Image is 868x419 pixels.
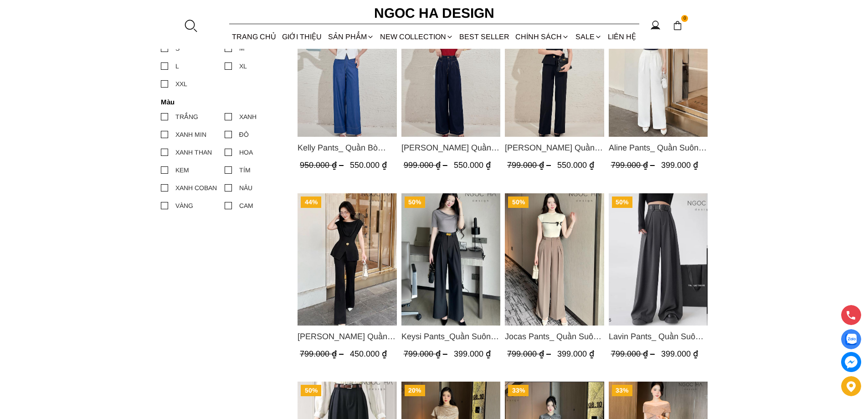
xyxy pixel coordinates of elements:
span: 399.000 ₫ [557,349,594,358]
img: Aline Pants_ Quần Suông Xếp Ly Mềm Q063 [608,5,708,137]
span: 950.000 ₫ [300,160,346,170]
div: SẢN PHẨM [325,25,377,49]
a: Product image - Lara Pants_ Quần Suông Trắng Q059 [505,5,604,137]
span: 450.000 ₫ [350,349,387,358]
div: L [175,61,179,71]
a: Link to Jenny Pants_ Quần Loe Dài Có Cạp Màu Đen Q061 [298,330,397,343]
a: Product image - Aline Pants_ Quần Suông Xếp Ly Mềm Q063 [608,5,708,137]
span: 999.000 ₫ [403,160,449,170]
span: Kelly Pants_ Quần Bò Suông Màu Xanh Q066 [298,141,397,154]
div: HOA [239,147,253,157]
span: 399.000 ₫ [453,349,490,358]
span: 550.000 ₫ [350,160,387,170]
span: 799.000 ₫ [611,349,657,358]
div: VÀNG [175,201,193,211]
a: TRANG CHỦ [229,25,279,49]
span: 799.000 ₫ [300,349,346,358]
img: Display image [845,334,857,345]
img: Keysi Pants_Quần Suông May Nhả Ly Q057 [401,193,500,326]
div: XANH MIN [175,129,206,140]
img: Jenny Pants_ Quần Loe Dài Có Cạp Màu Đen Q061 [298,193,397,326]
a: Link to Lavin Pants_ Quần Suông Rộng Bản Đai To Q045 [608,330,708,343]
a: Link to Kaytlyn Pants_ Quần Bò Suông Xếp LY Màu Xanh Đậm Q065 [401,141,500,154]
div: XANH [239,112,257,122]
span: 0 [681,15,688,22]
div: Chính sách [513,25,572,49]
img: Lavin Pants_ Quần Suông Rộng Bản Đai To Q045 [608,193,708,326]
div: TRẮNG [175,112,198,122]
a: BEST SELLER [457,25,513,49]
a: Display image [841,329,861,349]
div: ĐỎ [239,129,249,140]
a: Link to Kelly Pants_ Quần Bò Suông Màu Xanh Q066 [298,141,397,154]
span: Lavin Pants_ Quần Suông Rộng Bản Đai To Q045 [608,330,708,343]
img: Kelly Pants_ Quần Bò Suông Màu Xanh Q066 [298,5,397,137]
div: KEM [175,165,189,175]
a: Link to Keysi Pants_Quần Suông May Nhả Ly Q057 [401,330,500,343]
a: NEW COLLECTION [377,25,456,49]
span: 399.000 ₫ [661,160,698,170]
a: Link to Aline Pants_ Quần Suông Xếp Ly Mềm Q063 [608,141,708,154]
span: Jocas Pants_ Quần Suông Chiết Ly Kèm Đai Q051 [505,330,604,343]
div: XL [239,61,247,71]
span: 799.000 ₫ [403,349,449,358]
a: Product image - Kelly Pants_ Quần Bò Suông Màu Xanh Q066 [298,5,397,137]
span: [PERSON_NAME] Quần Bò Suông Xếp LY Màu Xanh Đậm Q065 [401,141,500,154]
a: messenger [841,352,861,372]
img: Jocas Pants_ Quần Suông Chiết Ly Kèm Đai Q051 [505,193,604,326]
h4: Màu [161,98,282,106]
div: NÂU [239,183,252,193]
span: Keysi Pants_Quần Suông May Nhả Ly Q057 [401,330,500,343]
img: Lara Pants_ Quần Suông Trắng Q059 [505,5,604,137]
span: 799.000 ₫ [611,160,657,170]
span: [PERSON_NAME] Quần Suông Trắng Q059 [505,141,604,154]
a: Link to Jocas Pants_ Quần Suông Chiết Ly Kèm Đai Q051 [505,330,604,343]
a: Product image - Keysi Pants_Quần Suông May Nhả Ly Q057 [401,193,500,326]
span: 550.000 ₫ [557,160,594,170]
img: Kaytlyn Pants_ Quần Bò Suông Xếp LY Màu Xanh Đậm Q065 [401,5,500,137]
a: SALE [572,25,605,49]
a: Link to Lara Pants_ Quần Suông Trắng Q059 [505,141,604,154]
a: Product image - Jocas Pants_ Quần Suông Chiết Ly Kèm Đai Q051 [505,193,604,326]
span: Aline Pants_ Quần Suông Xếp Ly Mềm Q063 [608,141,708,154]
span: 799.000 ₫ [507,349,553,358]
div: TÍM [239,165,251,175]
a: LIÊN HỆ [605,25,639,49]
div: XANH THAN [175,147,212,157]
div: XXL [175,79,187,89]
a: Product image - Jenny Pants_ Quần Loe Dài Có Cạp Màu Đen Q061 [298,193,397,326]
span: 399.000 ₫ [661,349,698,358]
span: [PERSON_NAME] Quần Loe Dài Có Cạp Màu Đen Q061 [298,330,397,343]
span: 799.000 ₫ [507,160,553,170]
a: Ngoc Ha Design [366,2,503,24]
a: GIỚI THIỆU [279,25,325,49]
a: Product image - Lavin Pants_ Quần Suông Rộng Bản Đai To Q045 [608,193,708,326]
div: XANH COBAN [175,183,217,193]
a: Product image - Kaytlyn Pants_ Quần Bò Suông Xếp LY Màu Xanh Đậm Q065 [401,5,500,137]
div: CAM [239,201,253,211]
span: 550.000 ₫ [453,160,490,170]
img: img-CART-ICON-ksit0nf1 [673,21,683,31]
